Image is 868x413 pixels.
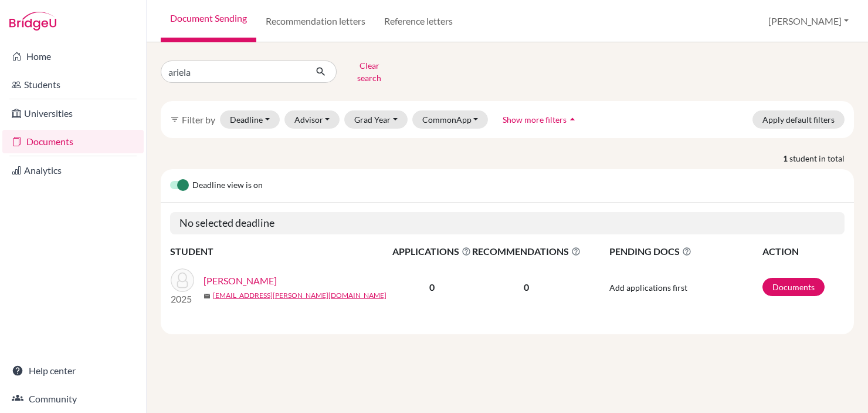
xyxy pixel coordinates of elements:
button: CommonApp [412,110,489,129]
span: PENDING DOCS [609,244,761,258]
a: Analytics [2,159,144,182]
a: Community [2,387,144,411]
th: STUDENT [170,244,392,259]
button: Grad Year [344,110,408,129]
i: arrow_drop_up [567,113,578,125]
button: Clear search [337,56,402,87]
button: Show more filtersarrow_drop_up [493,110,588,129]
strong: 1 [783,152,789,164]
span: APPLICATIONS [392,244,471,258]
a: Help center [2,359,144,382]
span: mail [204,293,211,300]
button: Deadline [220,110,280,129]
b: 0 [429,281,435,293]
a: Home [2,45,144,68]
a: [EMAIL_ADDRESS][PERSON_NAME][DOMAIN_NAME] [213,290,386,301]
img: Weintraub, Ariela [171,268,194,292]
th: ACTION [762,244,845,259]
span: Deadline view is on [192,179,263,193]
button: Advisor [284,110,340,129]
i: filter_list [170,115,179,124]
a: Universities [2,102,144,125]
button: Apply default filters [752,110,845,129]
h5: No selected deadline [170,212,845,234]
span: RECOMMENDATIONS [472,244,581,258]
span: Add applications first [609,283,687,293]
input: Find student by name... [161,61,306,83]
a: Documents [2,130,144,153]
span: Filter by [182,114,215,125]
span: Show more filters [503,115,567,125]
a: Students [2,73,144,96]
a: [PERSON_NAME] [204,274,277,288]
span: student in total [789,152,854,164]
p: 0 [472,280,581,294]
a: Documents [762,278,825,296]
button: [PERSON_NAME] [763,10,854,32]
img: Bridge-U [9,12,56,31]
p: 2025 [171,292,194,306]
